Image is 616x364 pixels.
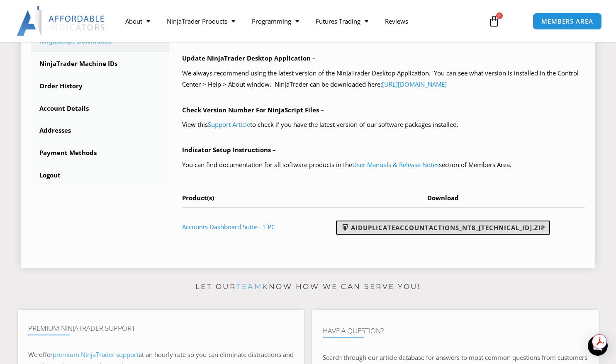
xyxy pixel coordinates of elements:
a: Account Details [31,98,170,119]
a: premium NinjaTrader support [53,350,139,359]
a: AIDuplicateAccountActions_NT8_[TECHNICAL_ID].zip [336,221,550,235]
a: Programming [243,12,307,31]
a: Accounts Dashboard Suite - 1 PC [182,223,275,231]
a: About [117,12,158,31]
a: Order History [31,75,170,97]
b: Update NinjaTrader Desktop Application – [182,54,316,62]
span: Product(s) [182,194,214,202]
span: 0 [496,12,503,19]
h4: Premium NinjaTrader Support [28,324,294,332]
b: Indicator Setup Instructions – [182,146,276,154]
a: NinjaTrader Products [158,12,243,31]
a: Support Article [208,120,250,129]
a: 0 [476,9,512,33]
img: LogoAI | Affordable Indicators – NinjaTrader [17,6,106,36]
span: We offer [28,350,53,359]
a: Addresses [31,120,170,141]
a: NinjaTrader Machine IDs [31,53,170,75]
a: [URL][DOMAIN_NAME] [382,80,447,88]
p: We always recommend using the latest version of the NinjaTrader Desktop Application. You can see ... [182,68,585,91]
a: MEMBERS AREA [533,13,602,30]
h4: Have A Question? [323,327,588,335]
p: View this to check if you have the latest version of our software packages installed. [182,119,585,131]
a: Futures Trading [307,12,377,31]
a: User Manuals & Release Notes [352,160,439,169]
p: You can find documentation for all software products in the section of Members Area. [182,159,585,171]
a: Logout [31,165,170,186]
span: Download [427,194,459,202]
p: Let our know how we can serve you! [18,280,599,294]
b: Check Version Number For NinjaScript Files – [182,106,324,114]
nav: Menu [117,12,480,31]
a: team [236,282,262,291]
a: Payment Methods [31,142,170,164]
a: Reviews [377,12,416,31]
span: MEMBERS AREA [541,18,593,24]
div: Open Intercom Messenger [588,336,608,356]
